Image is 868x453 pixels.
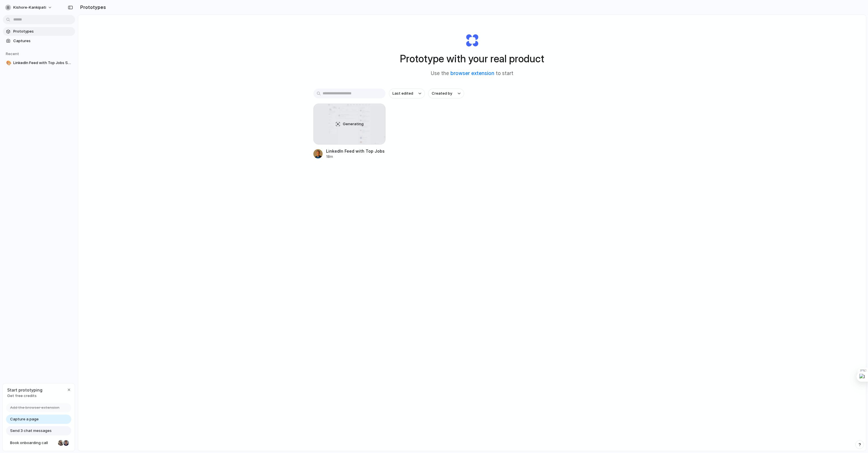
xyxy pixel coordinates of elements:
[63,439,70,446] div: Christian Iacullo
[10,405,59,411] span: Add the browser extension
[10,416,39,422] span: Capture a page
[7,393,42,399] span: Get free credits
[6,51,19,56] span: Recent
[10,440,56,446] span: Book onboarding call
[428,89,464,98] button: Created by
[432,91,452,96] span: Created by
[6,438,71,448] a: Book onboarding call
[3,37,75,45] a: Captures
[389,89,425,98] button: Last edited
[5,60,11,66] button: 🎨
[450,70,494,76] a: browser extension
[13,29,73,34] span: Prototypes
[343,121,364,127] span: Generating
[13,60,73,66] span: LinkedIn Feed with Top Jobs Section
[313,104,386,159] a: LinkedIn Feed with Top Jobs SectionGeneratingLinkedIn Feed with Top Jobs Section18m
[13,5,46,10] span: kishore-kankipati
[431,70,513,77] span: Use the to start
[13,38,73,44] span: Captures
[326,154,386,159] div: 18m
[57,439,64,446] div: Nicole Kubica
[3,3,55,12] button: kishore-kankipati
[3,27,75,36] a: Prototypes
[78,4,106,11] h2: Prototypes
[7,387,42,393] span: Start prototyping
[400,51,544,66] h1: Prototype with your real product
[6,60,10,66] div: 🎨
[10,428,52,434] span: Send 3 chat messages
[392,91,413,96] span: Last edited
[3,59,75,67] a: 🎨LinkedIn Feed with Top Jobs Section
[326,148,386,154] div: LinkedIn Feed with Top Jobs Section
